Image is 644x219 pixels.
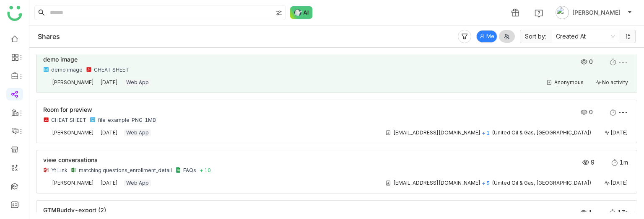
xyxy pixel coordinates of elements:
[520,30,551,43] span: Sort by:
[124,79,151,86] div: Web App
[100,180,118,186] span: [DATE]
[581,59,587,65] img: views.svg
[482,180,490,186] span: + 5
[591,159,599,166] span: 9
[200,167,211,174] span: + 10
[124,129,151,136] div: Web App
[94,67,129,73] div: CHEAT SHEET
[609,209,616,216] img: stopwatch.svg
[52,180,94,186] div: [PERSON_NAME]
[556,6,569,19] img: avatar
[100,79,118,85] span: [DATE]
[482,130,490,136] span: + 1
[618,209,628,216] span: 17s
[43,167,49,173] img: pptx.svg
[43,129,50,136] img: 684a9b22de261c4b36a3d00f
[43,117,49,123] img: pdf.svg
[620,159,628,166] span: 1m
[7,6,22,21] img: logo
[43,79,50,86] img: 684a9b22de261c4b36a3d00f
[51,167,68,174] div: Yt Link
[100,129,118,136] span: [DATE]
[71,167,77,173] img: xlsx.svg
[589,59,597,65] span: 0
[554,79,584,86] div: Anonymous
[610,59,616,65] img: stopwatch.svg
[43,206,106,214] span: GTMBuddy-export (2)
[582,159,589,166] img: views.svg
[90,117,96,123] img: png.svg
[43,106,92,113] span: Room for preview
[43,156,98,163] span: view conversations
[175,167,181,173] img: g-xls.svg
[610,109,616,116] img: stopwatch.svg
[43,56,78,63] span: demo image
[51,117,86,124] div: CHEAT SHEET
[393,180,480,186] div: [EMAIL_ADDRESS][DOMAIN_NAME]
[581,109,587,116] img: views.svg
[79,167,172,174] div: matching questions_enrollment_detail
[38,32,60,41] div: Shares
[52,129,94,136] div: [PERSON_NAME]
[535,9,543,18] img: help.svg
[86,67,92,72] img: pdf.svg
[611,159,618,166] img: stopwatch.svg
[275,10,282,16] img: search-type.svg
[385,180,392,186] img: share-contact.svg
[290,6,313,19] img: ask-buddy-normal.svg
[492,129,591,136] div: (United Oil & Gas, [GEOGRAPHIC_DATA])
[610,129,628,136] span: [DATE]
[124,180,151,186] div: Web App
[572,8,621,17] span: [PERSON_NAME]
[589,109,597,116] span: 0
[393,129,480,136] div: [EMAIL_ADDRESS][DOMAIN_NAME]
[385,129,392,136] img: share-contact.svg
[618,109,628,116] span: ---
[98,117,156,124] div: file_example_PNG_1MB
[610,180,628,186] span: [DATE]
[51,67,83,73] div: demo image
[580,209,587,216] img: views.svg
[52,79,94,86] div: [PERSON_NAME]
[602,79,628,86] span: No activity
[556,30,615,43] nz-select-item: Created At
[492,180,591,186] div: (United Oil & Gas, [GEOGRAPHIC_DATA])
[43,180,50,186] img: 684a9b22de261c4b36a3d00f
[554,6,634,19] button: [PERSON_NAME]
[476,30,497,43] button: Me
[618,59,628,65] span: ---
[486,33,494,41] span: Me
[589,209,597,216] span: 1
[183,167,196,174] div: FAQs
[43,67,49,72] img: jpg.svg
[546,79,553,86] img: share-contact.svg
